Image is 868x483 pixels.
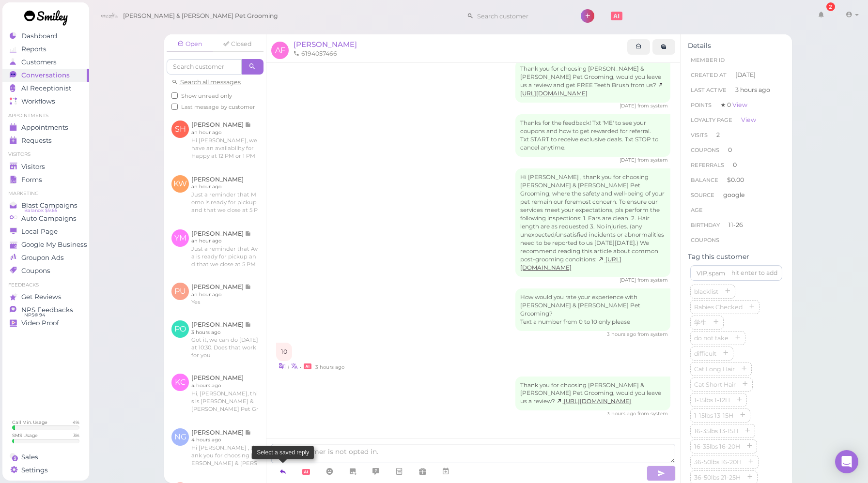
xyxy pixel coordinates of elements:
div: • [276,361,670,371]
a: Auto Campaigns [2,212,89,225]
span: Referrals [691,162,724,168]
span: 16-35lbs 16-20H [692,443,742,450]
div: Open Intercom Messenger [835,450,858,473]
span: blacklist [692,288,720,295]
span: Created At [691,72,727,78]
input: Search customer [167,59,242,75]
input: Last message by customer [171,104,178,110]
a: NPS Feedbacks NPS® 94 [2,303,89,317]
span: do not take [692,334,730,342]
a: Conversations [2,69,89,82]
span: Auto Campaigns [21,214,77,223]
a: Search all messages [171,78,241,86]
span: Last Active [691,87,727,93]
span: Customers [21,58,57,66]
a: Workflows [2,95,89,108]
div: Thank you for choosing [PERSON_NAME] & [PERSON_NAME] Pet Grooming, would you leave us a review? [515,377,670,411]
span: [PERSON_NAME] [294,40,357,49]
li: Appointments [2,112,89,119]
span: from system [637,277,668,283]
div: How would you rate your experience with [PERSON_NAME] & [PERSON_NAME] Pet Grooming? Text a number... [515,288,670,331]
a: Local Page [2,225,89,238]
span: 07/02/2025 02:37pm [620,157,637,163]
span: 07/02/2025 02:31pm [620,103,637,109]
a: Groupon Ads [2,251,89,264]
a: Reports [2,43,89,56]
div: 4 % [73,419,79,425]
span: Groupon Ads [21,254,64,262]
span: 36-50lbs 21-25H [692,474,743,481]
span: Local Page [21,227,58,236]
span: 3 hours ago [735,86,770,94]
li: 2 [688,127,785,143]
span: 学生 [692,319,709,326]
span: Get Reviews [21,293,62,301]
span: Visitors [21,163,45,171]
input: Search customer [474,8,568,24]
li: 0 [688,142,785,158]
span: from system [637,410,668,417]
div: Thanks for the feedback! Txt 'ME' to see your coupons and how to get rewarded for referral. Txt S... [515,114,670,157]
a: Coupons [2,264,89,277]
a: Visitors [2,160,89,173]
span: $0.00 [727,176,744,183]
span: Settings [21,466,48,474]
a: Get Reviews [2,290,89,303]
a: Closed [214,37,261,51]
a: Dashboard [2,30,89,43]
span: from system [637,103,668,109]
span: Visits [691,132,708,138]
a: [URL][DOMAIN_NAME] [520,256,621,271]
span: from system [637,157,668,163]
span: Coupons [691,147,719,153]
span: Source [691,192,714,198]
input: VIP,spam [690,265,782,281]
span: Show unread only [181,92,232,99]
span: Forms [21,176,42,184]
span: Points [691,102,712,108]
span: 36-50lbs 16-20H [692,458,744,466]
span: 07/02/2025 06:04pm [620,277,637,283]
span: 1-15lbs 1-12H [692,396,732,404]
li: 0 [688,157,785,173]
i: | [288,364,289,370]
span: Dashboard [21,32,57,40]
span: NPS® 94 [24,311,45,319]
a: View [741,116,756,123]
span: Workflows [21,97,55,106]
span: 10/02/2025 02:28pm [607,410,637,417]
span: Rabies Checked [692,303,744,311]
span: Reports [21,45,46,53]
span: 10/02/2025 02:28pm [607,331,637,337]
span: [DATE] [735,71,756,79]
div: 10 [276,343,292,361]
span: Sales [21,453,38,461]
a: Open [167,37,213,52]
span: Last message by customer [181,104,255,110]
span: Cat Short Hair [692,381,738,388]
span: from system [637,331,668,337]
span: NPS Feedbacks [21,306,73,314]
span: AF [271,42,289,59]
span: difficult [692,350,718,357]
a: Appointments [2,121,89,134]
div: 2 [826,2,835,11]
li: google [688,187,785,203]
div: Call Min. Usage [12,419,47,425]
span: Balance [691,177,720,183]
a: Customers [2,56,89,69]
span: Loyalty page [691,117,732,123]
a: Settings [2,464,89,477]
div: 3 % [73,432,79,438]
li: 11-26 [688,217,785,233]
div: SMS Usage [12,432,38,438]
li: Marketing [2,190,89,197]
input: Show unread only [171,92,178,99]
a: [URL][DOMAIN_NAME] [557,398,631,405]
span: Requests [21,136,52,145]
a: Sales [2,451,89,464]
span: 10/02/2025 02:28pm [315,364,344,370]
a: Blast Campaigns Balance: $9.65 [2,199,89,212]
span: Member ID [691,57,725,63]
a: Video Proof [2,317,89,330]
